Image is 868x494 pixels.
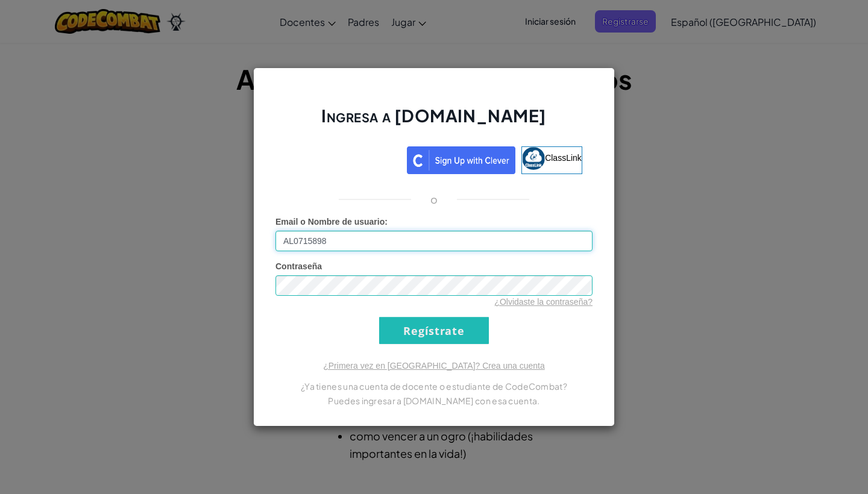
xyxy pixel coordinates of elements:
div: Acceder con Google. Se abre en una pestaña nueva [286,145,401,172]
img: clever_sso_button@2x.png [407,146,515,174]
p: ¿Ya tienes una cuenta de docente o estudiante de CodeCombat? [275,379,593,393]
p: o [430,192,438,207]
p: Puedes ingresar a [DOMAIN_NAME] con esa cuenta. [275,393,593,408]
a: ¿Olvidaste la contraseña? [494,297,593,307]
h2: Ingresa a [DOMAIN_NAME] [275,104,593,139]
span: Contraseña [275,261,322,271]
a: Acceder con Google. Se abre en una pestaña nueva [286,146,401,174]
span: Email o Nombre de usuario [275,217,385,227]
label: : [275,216,388,228]
iframe: Botón de Acceder con Google [280,145,407,172]
input: Regístrate [379,317,489,344]
iframe: Diálogo de Acceder con Google [620,12,856,194]
a: ¿Primera vez en [GEOGRAPHIC_DATA]? Crea una cuenta [323,361,545,370]
img: classlink-logo-small.png [522,147,545,170]
span: ClassLink [545,153,582,163]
